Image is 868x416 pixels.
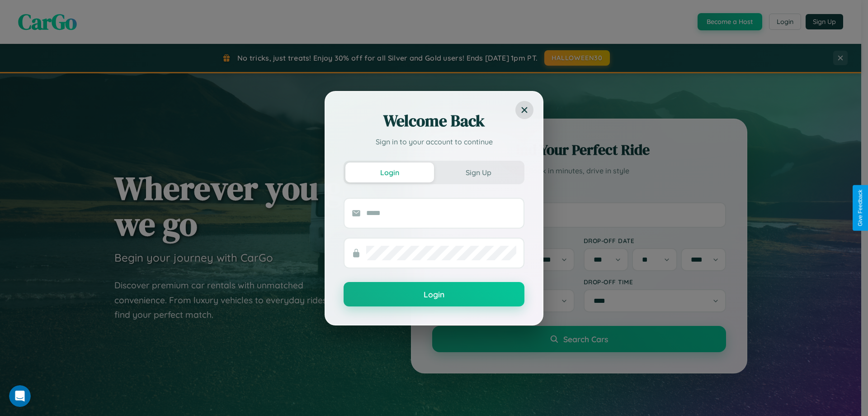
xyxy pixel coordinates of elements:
[345,163,434,182] button: Login
[344,136,524,147] p: Sign in to your account to continue
[344,110,524,132] h2: Welcome Back
[9,385,31,407] iframe: Intercom live chat
[857,190,863,226] div: Give Feedback
[344,282,524,306] button: Login
[434,163,523,182] button: Sign Up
